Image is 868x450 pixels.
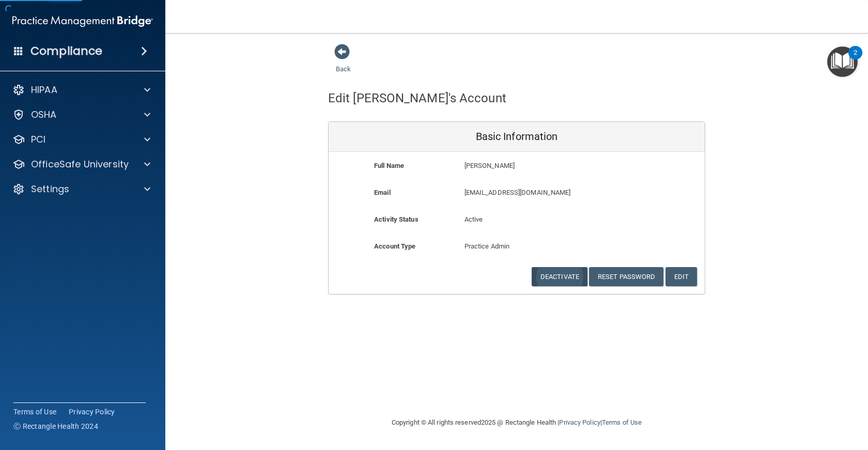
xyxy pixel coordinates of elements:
[13,407,56,417] a: Terms of Use
[464,187,629,199] p: [EMAIL_ADDRESS][DOMAIN_NAME]
[854,53,857,66] div: 2
[31,183,69,195] p: Settings
[559,418,600,426] a: Privacy Policy
[532,267,587,286] button: Deactivate
[374,215,419,223] b: Activity Status
[827,46,858,77] button: Open Resource Center, 2 new notifications
[31,108,57,121] p: OSHA
[31,84,57,96] p: HIPAA
[12,183,150,195] a: Settings
[464,213,569,226] p: Active
[12,133,150,146] a: PCI
[12,11,153,32] img: PMB logo
[374,162,404,169] b: Full Name
[328,406,705,439] div: Copyright © All rights reserved 2025 @ Rectangle Health | |
[69,407,115,417] a: Privacy Policy
[665,267,697,286] button: Edit
[374,242,415,250] b: Account Type
[464,160,629,172] p: [PERSON_NAME]
[464,240,569,253] p: Practice Admin
[30,44,102,58] h4: Compliance
[336,53,351,73] a: Back
[12,84,150,96] a: HIPAA
[31,158,129,170] p: OfficeSafe University
[31,133,45,146] p: PCI
[12,158,150,170] a: OfficeSafe University
[328,91,506,105] h4: Edit [PERSON_NAME]'s Account
[12,108,150,121] a: OSHA
[329,122,705,152] div: Basic Information
[13,421,98,431] span: Ⓒ Rectangle Health 2024
[374,189,391,196] b: Email
[589,267,663,286] button: Reset Password
[602,418,642,426] a: Terms of Use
